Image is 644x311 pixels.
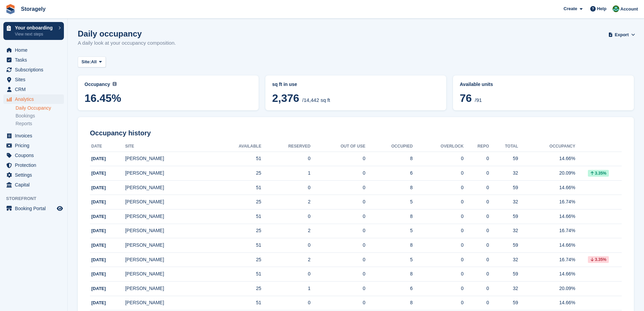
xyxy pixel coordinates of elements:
span: Home [15,45,55,55]
th: Repo [463,141,489,152]
td: [PERSON_NAME] [125,166,211,181]
span: Occupancy [85,82,110,87]
td: 25 [211,195,261,209]
img: stora-icon-8386f47178a22dfd0bd8f6a31ec36ba5ce8667c1dd55bd0f319d3a0aa187defe.svg [5,4,16,14]
td: 59 [489,180,518,195]
td: [PERSON_NAME] [125,209,211,224]
td: 20.09% [518,282,575,296]
td: 16.74% [518,224,575,238]
td: 25 [211,224,261,238]
td: 59 [489,238,518,253]
td: 59 [489,296,518,310]
span: Create [564,5,577,12]
td: 0 [261,152,311,166]
div: 0 [463,242,489,249]
span: [DATE] [91,228,106,233]
td: 51 [211,238,261,253]
a: menu [3,131,64,140]
td: 51 [211,152,261,166]
td: [PERSON_NAME] [125,296,211,310]
td: 25 [211,282,261,296]
td: 2 [261,195,311,209]
p: View next steps [15,31,55,37]
td: 32 [489,282,518,296]
a: menu [3,204,64,213]
div: 8 [365,270,413,277]
td: 14.66% [518,238,575,253]
a: menu [3,55,64,65]
div: 0 [413,170,463,177]
span: Analytics [15,94,55,104]
td: [PERSON_NAME] [125,282,211,296]
div: 0 [463,170,489,177]
a: menu [3,170,64,180]
span: [DATE] [91,156,106,161]
td: [PERSON_NAME] [125,152,211,166]
th: Overlock [413,141,463,152]
span: Tasks [15,55,55,65]
span: [DATE] [91,185,106,190]
div: 8 [365,184,413,191]
div: 5 [365,198,413,205]
a: Storagely [18,3,48,15]
div: 0 [413,213,463,220]
td: 32 [489,224,518,238]
div: 0 [413,256,463,263]
span: [DATE] [91,171,106,176]
td: 0 [311,166,365,181]
td: 0 [311,180,365,195]
td: 16.74% [518,195,575,209]
td: 2 [261,252,311,267]
div: 0 [463,299,489,306]
div: 8 [365,155,413,162]
img: icon-info-grey-7440780725fd019a000dd9b08b2336e03edf1995a4989e88bcd33f0948082b44.svg [113,82,117,86]
td: [PERSON_NAME] [125,195,211,209]
th: Occupied [365,141,413,152]
button: Site: All [78,57,106,68]
a: menu [3,151,64,160]
td: 0 [311,238,365,253]
th: Available [211,141,261,152]
div: 0 [463,198,489,205]
td: [PERSON_NAME] [125,180,211,195]
span: Invoices [15,131,55,140]
div: 0 [463,227,489,234]
span: Site: [81,59,91,65]
button: Export [610,29,634,40]
td: 0 [311,296,365,310]
span: Account [620,6,638,13]
td: 14.66% [518,180,575,195]
a: menu [3,75,64,84]
div: 0 [463,184,489,191]
span: All [91,59,97,65]
th: Occupancy [518,141,575,152]
h1: Daily occupancy [78,29,176,38]
div: 5 [365,256,413,263]
th: Out of Use [311,141,365,152]
td: [PERSON_NAME] [125,267,211,282]
td: 0 [261,296,311,310]
span: Subscriptions [15,65,55,74]
td: 0 [311,152,365,166]
td: 25 [211,166,261,181]
div: 0 [413,270,463,277]
td: 59 [489,209,518,224]
span: CRM [15,85,55,94]
img: Notifications [613,5,619,12]
td: 59 [489,267,518,282]
td: 20.09% [518,166,575,181]
td: 0 [261,238,311,253]
td: 51 [211,296,261,310]
span: Booking Portal [15,204,55,213]
a: Daily Occupancy [16,105,64,111]
td: 51 [211,209,261,224]
span: 16.45% [85,92,252,104]
span: Capital [15,180,55,190]
div: 0 [463,155,489,162]
th: Total [489,141,518,152]
span: Settings [15,170,55,180]
td: [PERSON_NAME] [125,224,211,238]
div: 8 [365,242,413,249]
td: 2 [261,224,311,238]
td: 0 [311,209,365,224]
